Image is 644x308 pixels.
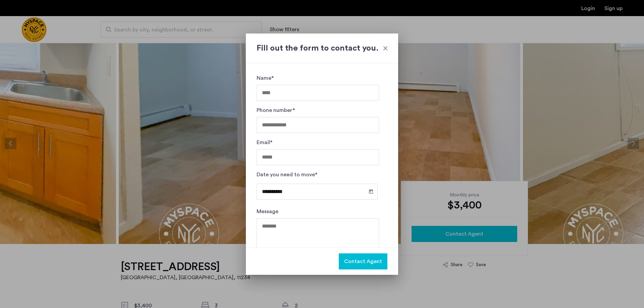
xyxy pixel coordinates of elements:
label: Phone number* [257,106,295,114]
label: Name* [257,74,274,82]
h2: Fill out the form to contact you. [257,42,387,54]
label: Message [257,207,278,215]
button: button [339,253,387,269]
label: Email* [257,138,272,146]
label: Date you need to move* [257,171,317,179]
span: Contact Agent [344,257,382,265]
button: Open calendar [367,187,375,195]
